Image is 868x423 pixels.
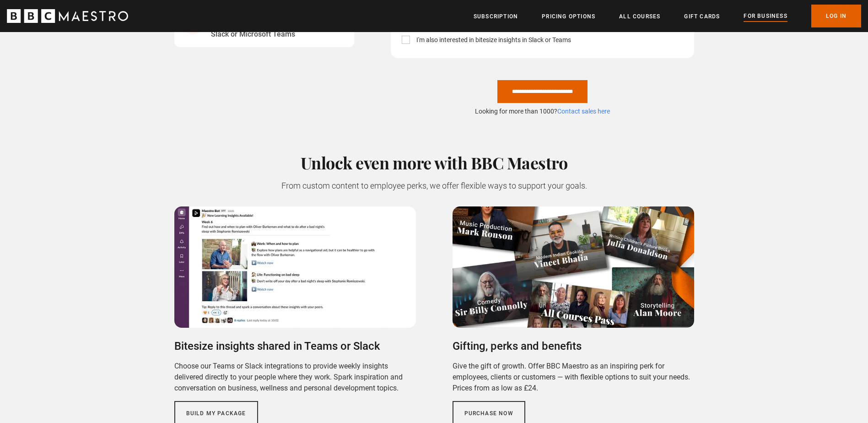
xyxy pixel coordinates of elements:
a: Contact sales here [557,108,610,115]
a: Gift Cards [684,12,720,21]
label: I'm also interested in bitesize insights in Slack or Teams [413,35,571,46]
a: Log In [811,5,861,27]
p: Give the gift of growth. Offer BBC Maestro as an inspiring perk for employees, clients or custome... [453,361,694,394]
a: Subscription [474,12,518,21]
nav: Primary [474,5,861,27]
p: From custom content to employee perks, we offer flexible ways to support your goals. [174,179,694,192]
p: Choose our Teams or Slack integrations to provide weekly insights delivered directly to your peop... [174,361,416,394]
p: Looking for more than 1000? [391,107,694,116]
h3: Bitesize insights shared in Teams or Slack [174,339,416,353]
a: All Courses [619,12,660,21]
h3: Gifting, perks and benefits [453,339,694,353]
a: Pricing Options [542,12,595,21]
a: For business [744,11,787,22]
h2: Unlock even more with BBC Maestro [174,153,694,172]
svg: BBC Maestro [7,9,128,23]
